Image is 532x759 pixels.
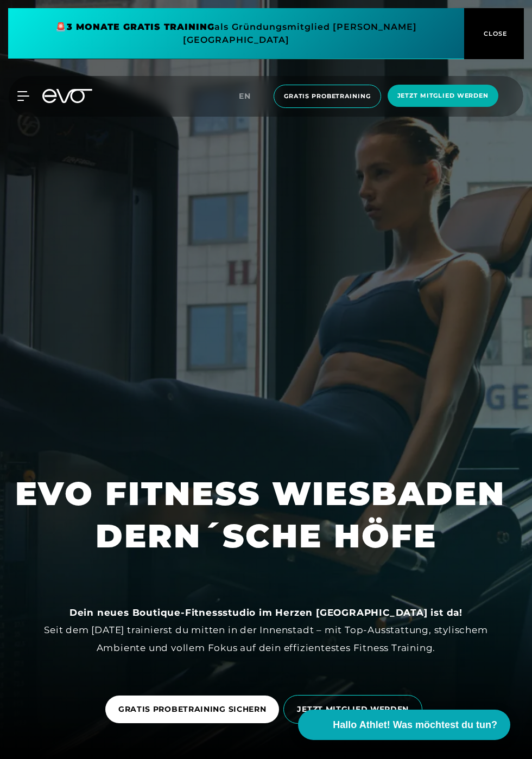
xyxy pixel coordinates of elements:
[15,473,517,557] h1: EVO FITNESS WIESBADEN DERN´SCHE HÖFE
[69,607,463,618] strong: Dein neues Boutique-Fitnessstudio im Herzen [GEOGRAPHIC_DATA] ist da!
[270,85,384,108] a: Gratis Probetraining
[397,91,489,100] span: Jetzt Mitglied werden
[333,718,497,732] span: Hallo Athlet! Was möchtest du tun?
[283,687,427,732] a: JETZT MITGLIED WERDEN
[118,704,267,715] span: GRATIS PROBETRAINING SICHERN
[239,91,251,101] span: en
[298,710,510,740] button: Hallo Athlet! Was möchtest du tun?
[384,85,502,108] a: Jetzt Mitglied werden
[297,704,409,715] span: JETZT MITGLIED WERDEN
[481,29,508,39] span: CLOSE
[239,90,264,103] a: en
[464,8,524,59] button: CLOSE
[105,696,280,723] a: GRATIS PROBETRAINING SICHERN
[22,604,510,656] div: Seit dem [DATE] trainierst du mitten in der Innenstadt – mit Top-Ausstattung, stylischem Ambiente...
[284,92,371,101] span: Gratis Probetraining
